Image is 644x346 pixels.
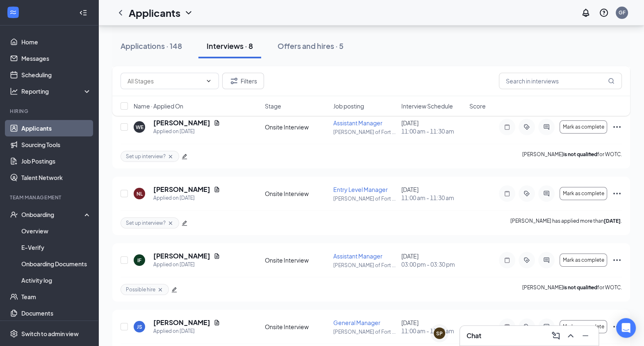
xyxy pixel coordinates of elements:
svg: ActiveChat [542,257,551,263]
a: E-Verify [21,239,91,256]
svg: ChevronDown [184,8,193,18]
div: [DATE] [401,252,464,268]
svg: Notifications [581,8,591,18]
div: Hiring [10,108,90,115]
div: [DATE] [401,119,464,135]
span: Name · Applied On [134,102,183,110]
svg: Cross [157,286,164,293]
div: WE [136,124,143,131]
svg: Note [502,257,512,263]
h3: Chat [467,331,481,340]
svg: Document [214,319,220,326]
button: Mark as complete [560,187,607,200]
h5: [PERSON_NAME] [153,251,210,261]
div: Applied on [DATE] [153,194,220,202]
svg: ActiveTag [522,190,532,197]
button: Mark as complete [560,120,607,134]
b: is not qualified [563,284,597,291]
div: Onsite Interview [265,323,328,331]
span: Interview Schedule [401,102,453,110]
button: Mark as complete [560,320,607,333]
span: 11:00 am - 11:30 am [401,194,464,202]
a: Talent Network [21,169,91,186]
svg: Ellipses [612,322,622,332]
div: Onsite Interview [265,256,328,264]
span: edit [171,287,177,293]
span: Mark as complete [562,257,604,263]
p: [PERSON_NAME] has applied more than . [510,217,622,228]
svg: Note [502,124,512,130]
span: 11:00 am - 11:30 am [401,327,464,335]
div: Applied on [DATE] [153,261,220,269]
a: Team [21,288,91,305]
svg: ActiveChat [542,190,551,197]
div: Open Intercom Messenger [616,318,636,338]
h1: Applicants [129,6,180,20]
svg: Ellipses [612,189,622,198]
svg: Note [502,323,512,330]
svg: ActiveTag [522,257,532,263]
div: Switch to admin view [21,330,79,338]
h5: [PERSON_NAME] [153,185,210,194]
svg: Settings [10,330,18,338]
p: [PERSON_NAME] for WOTC. [522,151,622,162]
span: edit [182,154,187,159]
a: Documents [21,305,91,321]
svg: MagnifyingGlass [608,78,614,84]
a: Scheduling [21,67,91,83]
svg: ChevronUp [566,331,576,341]
a: Overview [21,223,91,239]
div: Onboarding [21,210,84,219]
div: Onsite Interview [265,123,328,131]
div: Applied on [DATE] [153,327,220,335]
span: Set up interview? [126,219,166,226]
svg: Note [502,190,512,197]
svg: Cross [167,220,174,226]
span: Set up interview? [126,153,166,160]
b: is not qualified [563,151,597,157]
h5: [PERSON_NAME] [153,318,210,327]
span: Possible hire [126,286,155,293]
div: IF [137,257,141,264]
svg: ChevronLeft [116,8,125,18]
svg: WorkstreamLogo [9,8,17,16]
div: GF [619,9,626,16]
button: ChevronUp [564,329,577,342]
a: Activity log [21,272,91,288]
p: [PERSON_NAME] for WOTC. [522,284,622,295]
button: ComposeMessage [549,329,562,342]
span: Assistant Manager [333,252,382,260]
svg: Document [214,186,220,193]
svg: ActiveChat [542,124,551,130]
div: Onsite Interview [265,189,328,198]
a: Applicants [21,120,91,136]
button: Mark as complete [560,254,607,267]
div: Team Management [10,194,90,201]
span: Job posting [333,102,364,110]
p: [PERSON_NAME] of Fort ... [333,328,396,335]
svg: Filter [229,76,239,86]
a: Job Postings [21,153,91,169]
div: [DATE] [401,318,464,335]
input: Search in interviews [499,73,622,89]
div: Applied on [DATE] [153,127,220,136]
p: [PERSON_NAME] of Fort ... [333,262,396,269]
svg: Minimize [580,331,590,341]
a: Messages [21,50,91,67]
input: All Stages [127,76,202,85]
svg: ChevronDown [205,78,212,84]
svg: Analysis [10,87,18,95]
svg: Ellipses [612,122,622,132]
p: [PERSON_NAME] of Fort ... [333,129,396,136]
div: [DATE] [401,185,464,202]
span: Mark as complete [562,324,604,330]
span: edit [182,220,187,226]
svg: ComposeMessage [551,331,561,341]
div: Interviews · 8 [207,41,253,51]
span: General Manager [333,319,380,326]
div: JS [137,323,142,330]
svg: Collapse [79,9,87,17]
span: Entry Level Manager [333,186,388,193]
span: Stage [265,102,281,110]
